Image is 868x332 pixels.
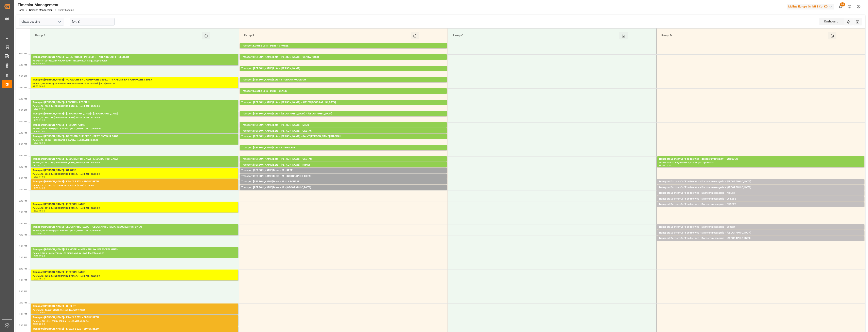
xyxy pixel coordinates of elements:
[241,123,445,127] div: Transport [PERSON_NAME] Lots - [PERSON_NAME] - MIOS
[19,200,27,202] span: 3:00 PM
[18,98,27,100] span: 10:30 AM
[33,320,237,323] div: Pallets: 4,TU: ,City: EPAUX BEZU,Arrival: [DATE] 00:00:00
[56,19,63,25] button: open menu
[19,256,27,259] span: 5:30 PM
[659,206,863,210] div: Pallets: ,TU: 88,City: [GEOGRAPHIC_DATA],Arrival: [DATE] 00:00:00
[39,210,45,212] div: 15:30
[241,186,445,190] div: Transport [PERSON_NAME] Mess - M - [GEOGRAPHIC_DATA]
[241,105,445,108] div: Pallets: ,TU: 67,City: [GEOGRAPHIC_DATA],Arrival: [DATE] 00:00:00
[33,255,38,257] div: 17:00
[39,131,45,132] div: 12:00
[39,278,45,280] div: 18:30
[659,165,665,166] div: 13:00
[241,44,445,48] div: Transport Kuehne Lots - DERE - CAUREL
[659,201,863,204] div: Pallets: 1,TU: 62,City: [GEOGRAPHIC_DATA],Arrival: [DATE] 00:00:00
[33,134,237,139] div: Transport [PERSON_NAME] - BRETIGNY SUR ORGE - BRETIGNY SUR ORGE
[39,119,45,121] div: 11:30
[241,163,445,167] div: Transport [PERSON_NAME] Lots - [PERSON_NAME] - NIMES
[18,121,27,123] span: 11:30 AM
[241,127,445,131] div: Pallets: 2,TU: 98,City: MIOS,Arrival: [DATE] 00:00:00
[33,161,237,165] div: Pallets: ,TU: 262,City: [GEOGRAPHIC_DATA],Arrival: [DATE] 00:00:00
[33,206,237,210] div: Pallets: ,TU: 211,City: [GEOGRAPHIC_DATA],Arrival: [DATE] 00:00:00
[39,312,45,314] div: 20:00
[241,129,445,133] div: Transport [PERSON_NAME] Lots - [PERSON_NAME] - CESTAS
[38,255,39,257] div: -
[19,313,27,315] span: 8:00 PM
[38,176,39,178] div: -
[38,63,39,64] div: -
[241,89,445,93] div: Transport Kuehne Lots - DERE - SENLIS
[19,154,27,157] span: 1:00 PM
[819,18,844,25] div: Dashboard
[18,2,74,8] div: Timeslot Management
[659,190,863,193] div: Pallets: 1,TU: 40,City: [GEOGRAPHIC_DATA],Arrival: [DATE] 00:00:00
[33,180,237,184] div: Transport [PERSON_NAME] - EPAUX BEZU - EPAUX BEZU
[38,278,39,280] div: -
[33,85,38,87] div: 09:30
[19,279,27,281] span: 6:30 PM
[39,165,45,166] div: 13:30
[33,210,38,212] div: 15:00
[33,229,237,233] div: Pallets: 5,TU: 355,City: [GEOGRAPHIC_DATA],Arrival: [DATE] 00:00:00
[33,252,237,255] div: Pallets: 5,TU: 418,City: TILLOY LES MOFFLAINES,Arrival: [DATE] 00:00:00
[787,3,836,10] button: Melitta Europa GmbH & Co. KG
[33,225,237,229] div: Transport [PERSON_NAME]-[GEOGRAPHIC_DATA] - [GEOGRAPHIC_DATA]-[GEOGRAPHIC_DATA]
[39,85,45,87] div: 10:00
[33,131,38,132] div: 11:30
[840,2,845,6] span: 38
[659,225,863,229] div: Transport Dachser Cof Foodservice - Dachser messagerie - Somain
[19,188,27,191] span: 2:30 PM
[241,172,445,176] div: Pallets: ,TU: 53,City: REZE,Arrival: [DATE] 00:00:00
[39,176,45,178] div: 14:00
[39,323,45,325] div: 20:30
[241,48,445,51] div: Pallets: 2,TU: 289,City: [GEOGRAPHIC_DATA],Arrival: [DATE] 00:00:00
[241,71,445,74] div: Pallets: 1,TU: ,City: CARQUEFOU,Arrival: [DATE] 00:00:00
[19,75,27,77] span: 9:30 AM
[38,119,39,121] div: -
[241,180,445,184] div: Transport [PERSON_NAME] Mess - M - LABOURSE
[33,308,237,312] div: Pallets: ,TU: 49,City: CHOLET,Arrival: [DATE] 00:00:00
[241,134,445,139] div: Transport [PERSON_NAME] Lots - [PERSON_NAME] - SAINT [PERSON_NAME] DU CRAU
[241,178,445,182] div: Pallets: ,TU: 50,City: [GEOGRAPHIC_DATA],Arrival: [DATE] 00:00:00
[33,312,38,314] div: 19:30
[38,165,39,166] div: -
[38,312,39,314] div: -
[659,180,863,184] div: Transport Dachser Cof Foodservice - Dachser messagerie - [GEOGRAPHIC_DATA]
[660,32,828,39] div: Ramp D
[241,116,445,119] div: Pallets: ,TU: 122,City: [GEOGRAPHIC_DATA],Arrival: [DATE] 00:00:00
[33,112,237,116] div: Transport [PERSON_NAME] - [GEOGRAPHIC_DATA] - [GEOGRAPHIC_DATA]
[241,139,445,142] div: Pallets: 11,TU: 261,City: [GEOGRAPHIC_DATA][PERSON_NAME],Arrival: [DATE] 00:00:00
[241,161,445,165] div: Pallets: ,TU: 257,City: CESTAS,Arrival: [DATE] 00:00:00
[241,184,445,187] div: Pallets: 1,TU: 64,City: LABOURSE,Arrival: [DATE] 00:00:00
[33,139,237,142] div: Pallets: ,TU: 62,City: [GEOGRAPHIC_DATA],Arrival: [DATE] 00:00:00
[659,197,863,201] div: Transport Dachser Cof Foodservice - Dachser messagerie - Le Lude
[18,9,24,12] a: Home
[33,100,237,105] div: Transport [PERSON_NAME] - LESQUIN - LESQUIN
[241,190,445,193] div: Pallets: 1,TU: 6,City: [GEOGRAPHIC_DATA],Arrival: [DATE] 00:00:00
[19,234,27,236] span: 4:30 PM
[241,167,445,170] div: Pallets: ,TU: 404,City: [GEOGRAPHIC_DATA],Arrival: [DATE] 00:00:00
[38,131,39,132] div: -
[33,187,38,189] div: 14:00
[33,55,237,59] div: Transport [PERSON_NAME] - ABLAINCOURT PRESSOIR - ABLAINCOURT PRESSOIR
[33,78,237,82] div: Transport [PERSON_NAME] - ~CHALONS EN CHAMPAGNE CEDEX - ~CHALONS EN CHAMPAGNE CEDEX
[241,146,445,150] div: Transport [PERSON_NAME] Lots - ? - BOLLENE
[33,184,237,187] div: Pallets: 23,TU: 145,City: EPAUX BEZU,Arrival: [DATE] 00:00:00
[29,9,53,12] a: Timeslot Management
[241,93,445,97] div: Pallets: 2,TU: 1221,City: [GEOGRAPHIC_DATA],Arrival: [DATE] 00:00:00
[33,165,38,166] div: 13:00
[38,323,39,325] div: -
[39,187,45,189] div: 14:30
[241,133,445,136] div: Pallets: 2,TU: 320,City: CESTAS,Arrival: [DATE] 00:00:00
[242,32,411,39] div: Ramp B
[33,168,237,172] div: Transport [PERSON_NAME] - GARONS
[38,187,39,189] div: -
[241,67,445,71] div: Transport [PERSON_NAME] Lots - [PERSON_NAME]
[38,142,39,144] div: -
[659,186,863,190] div: Transport Dachser Cof Foodservice - Dachser messagerie - [GEOGRAPHIC_DATA]
[38,233,39,234] div: -
[39,63,45,64] div: 09:00
[33,316,237,320] div: Transport [PERSON_NAME] - EPAUX BEZU - EPAUX BEZU
[241,82,445,85] div: Pallets: 11,TU: 922,City: [GEOGRAPHIC_DATA],Arrival: [DATE] 00:00:00
[836,2,845,11] button: show 38 new notifications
